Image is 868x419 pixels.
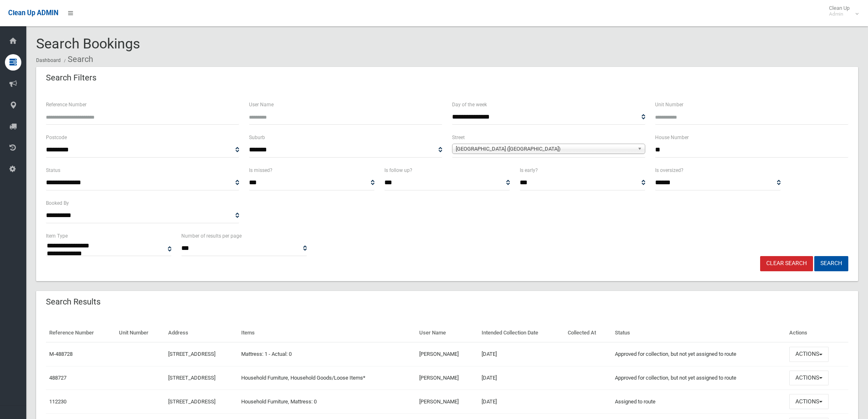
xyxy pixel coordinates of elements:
[416,324,478,342] th: User Name
[238,390,416,414] td: Household Furniture, Mattress: 0
[478,342,564,366] td: [DATE]
[249,166,272,175] label: Is missed?
[238,324,416,342] th: Items
[655,166,683,175] label: Is oversized?
[452,100,487,109] label: Day of the week
[786,324,848,342] th: Actions
[238,366,416,390] td: Household Furniture, Household Goods/Loose Items*
[168,398,215,405] a: [STREET_ADDRESS]
[564,324,612,342] th: Collected At
[249,100,274,109] label: User Name
[612,390,786,414] td: Assigned to route
[49,398,66,405] a: 112230
[814,256,848,271] button: Search
[612,342,786,366] td: Approved for collection, but not yet assigned to route
[384,166,412,175] label: Is follow up?
[238,342,416,366] td: Mattress: 1 - Actual: 0
[36,57,61,63] a: Dashboard
[8,9,58,17] span: Clean Up ADMIN
[789,347,829,362] button: Actions
[789,371,829,386] button: Actions
[612,324,786,342] th: Status
[116,324,165,342] th: Unit Number
[181,231,242,240] label: Number of results per page
[789,394,829,409] button: Actions
[46,324,116,342] th: Reference Number
[49,351,73,357] a: M-488728
[452,133,465,142] label: Street
[612,366,786,390] td: Approved for collection, but not yet assigned to route
[46,100,87,109] label: Reference Number
[46,231,68,240] label: Item Type
[62,52,93,67] li: Search
[456,144,634,154] span: [GEOGRAPHIC_DATA] ([GEOGRAPHIC_DATA])
[46,133,67,142] label: Postcode
[520,166,538,175] label: Is early?
[168,375,215,381] a: [STREET_ADDRESS]
[416,390,478,414] td: [PERSON_NAME]
[760,256,813,271] a: Clear Search
[249,133,265,142] label: Suburb
[478,390,564,414] td: [DATE]
[655,133,689,142] label: House Number
[416,342,478,366] td: [PERSON_NAME]
[655,100,683,109] label: Unit Number
[49,375,66,381] a: 488727
[36,294,110,310] header: Search Results
[168,351,215,357] a: [STREET_ADDRESS]
[165,324,238,342] th: Address
[478,366,564,390] td: [DATE]
[36,70,106,86] header: Search Filters
[825,5,858,17] span: Clean Up
[829,11,850,17] small: Admin
[478,324,564,342] th: Intended Collection Date
[416,366,478,390] td: [PERSON_NAME]
[46,199,69,208] label: Booked By
[36,35,140,52] span: Search Bookings
[46,166,60,175] label: Status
